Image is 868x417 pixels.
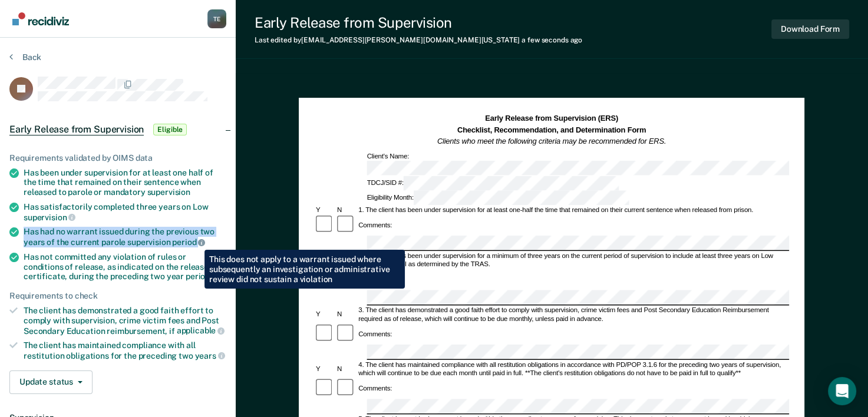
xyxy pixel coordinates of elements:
div: Has been under supervision for at least one half of the time that remained on their sentence when... [24,168,226,197]
button: Profile dropdown button [207,9,226,28]
div: 2. The client has been under supervision for a minimum of three years on the current period of su... [357,252,790,269]
div: Early Release from Supervision [255,14,582,31]
div: Requirements to check [9,291,226,301]
span: Eligible [153,124,187,135]
div: N [335,365,357,373]
span: applicable [177,326,225,335]
span: years [195,351,225,360]
button: Download Form [771,19,849,39]
div: Open Intercom Messenger [828,377,856,405]
div: Last edited by [EMAIL_ADDRESS][PERSON_NAME][DOMAIN_NAME][US_STATE] [255,36,582,44]
span: a few seconds ago [522,36,582,44]
div: TDCJ/SID #: [365,176,621,191]
div: N [335,256,357,264]
div: Requirements validated by OIMS data [9,153,226,163]
div: Y [314,365,335,373]
div: Y [314,311,335,319]
div: 1. The client has been under supervision for at least one-half the time that remained on their cu... [357,206,790,214]
div: Comments: [357,221,394,229]
div: The client has demonstrated a good faith effort to comply with supervision, crime victim fees and... [24,306,226,336]
div: Has had no warrant issued during the previous two years of the current parole supervision [24,227,226,247]
strong: Checklist, Recommendation, and Determination Form [457,125,646,134]
strong: Early Release from Supervision (ERS) [485,114,618,123]
button: Back [9,52,41,62]
div: Comments: [357,276,394,284]
div: Y [314,256,335,264]
span: supervision [24,213,75,222]
span: Early Release from Supervision [9,124,144,135]
div: Has not committed any violation of rules or conditions of release, as indicated on the release ce... [24,252,226,282]
img: Recidiviz [12,12,69,25]
div: Comments: [357,330,394,338]
div: 4. The client has maintained compliance with all restitution obligations in accordance with PD/PO... [357,361,790,378]
div: Comments: [357,384,394,392]
button: Update status [9,370,93,394]
div: N [335,311,357,319]
div: The client has maintained compliance with all restitution obligations for the preceding two [24,340,226,360]
div: T E [207,9,226,28]
span: period [172,237,205,247]
div: Y [314,206,335,214]
div: Has satisfactorily completed three years on Low [24,202,226,222]
div: N [335,206,357,214]
span: period [186,272,210,281]
div: Eligibility Month: [365,191,631,206]
span: supervision [147,187,190,197]
div: 3. The client has demonstrated a good faith effort to comply with supervision, crime victim fees ... [357,307,790,324]
em: Clients who meet the following criteria may be recommended for ERS. [437,137,666,145]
